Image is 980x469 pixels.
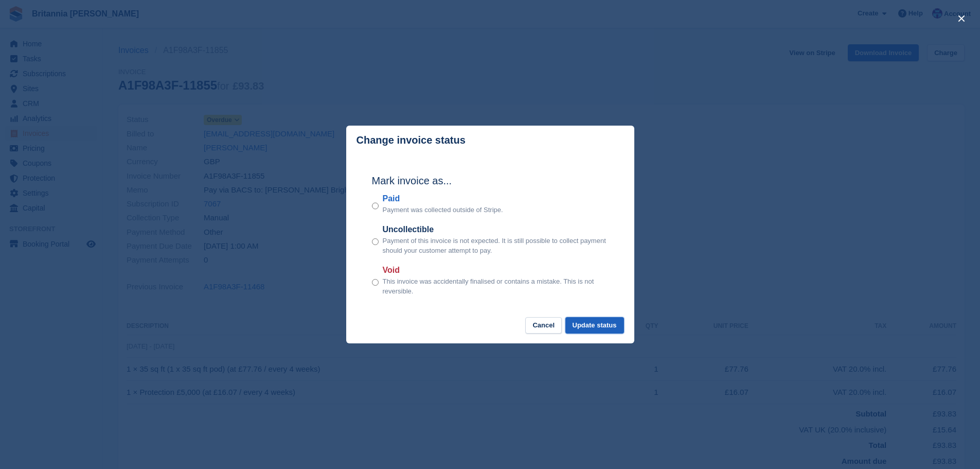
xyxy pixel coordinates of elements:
label: Uncollectible [383,223,609,236]
label: Paid [383,193,503,205]
p: Change invoice status [357,134,466,146]
h2: Mark invoice as... [372,173,609,188]
p: This invoice was accidentally finalised or contains a mistake. This is not reversible. [383,276,609,297]
p: Payment was collected outside of Stripe. [383,205,503,215]
p: Payment of this invoice is not expected. It is still possible to collect payment should your cust... [383,236,609,256]
label: Void [383,264,609,276]
button: Update status [565,317,624,334]
button: Cancel [525,317,562,334]
button: close [953,10,970,27]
